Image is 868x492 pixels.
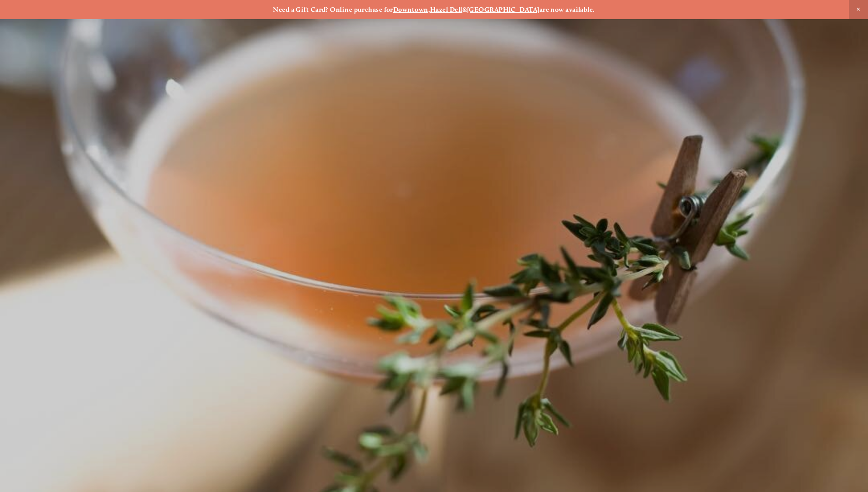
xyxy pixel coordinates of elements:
strong: are now available. [539,5,595,14]
a: Hazel Dell [430,5,462,14]
strong: Need a Gift Card? Online purchase for [273,5,393,14]
strong: & [462,5,467,14]
strong: , [428,5,430,14]
a: [GEOGRAPHIC_DATA] [467,5,539,14]
a: Downtown [393,5,428,14]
